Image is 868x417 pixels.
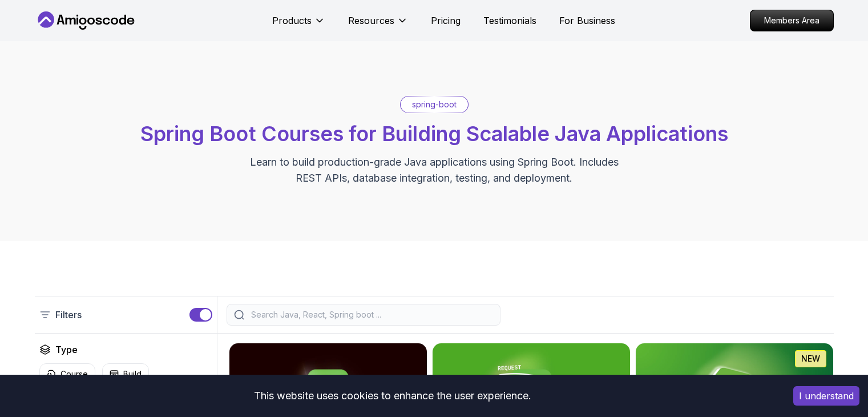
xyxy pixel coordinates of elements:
a: For Business [559,14,615,27]
h2: Type [55,343,78,356]
a: Testimonials [483,14,536,27]
a: Members Area [750,10,834,31]
p: NEW [801,353,820,364]
button: Course [39,363,95,385]
p: Learn to build production-grade Java applications using Spring Boot. Includes REST APIs, database... [243,154,626,186]
p: Resources [348,14,394,27]
button: Products [272,14,325,37]
p: Build [123,368,142,380]
button: Build [102,363,149,385]
p: Filters [55,308,82,322]
button: Resources [348,14,408,37]
div: This website uses cookies to enhance the user experience. [9,383,776,408]
p: spring-boot [412,99,457,110]
p: Course [60,368,88,380]
p: Members Area [750,10,833,31]
p: Products [272,14,312,27]
button: Accept cookies [793,386,859,406]
input: Search Java, React, Spring boot ... [249,309,493,320]
a: Pricing [431,14,461,27]
span: Spring Boot Courses for Building Scalable Java Applications [140,121,728,146]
